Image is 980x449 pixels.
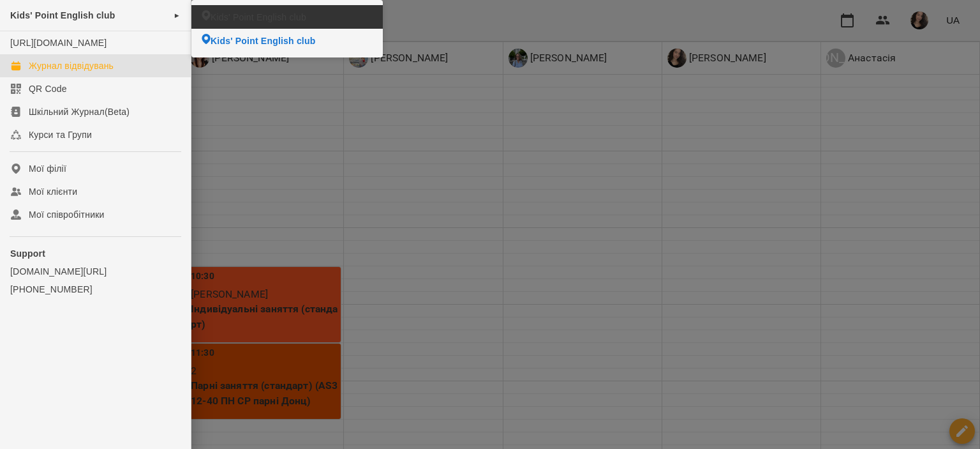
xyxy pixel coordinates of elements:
[10,247,181,260] p: Support
[211,11,306,24] span: Kids' Point English club
[10,10,115,20] span: Kids' Point English club
[29,208,105,221] div: Мої співробітники
[10,38,107,48] a: [URL][DOMAIN_NAME]
[29,82,67,95] div: QR Code
[29,128,92,141] div: Курси та Групи
[10,265,181,278] a: [DOMAIN_NAME][URL]
[10,283,181,296] a: [PHONE_NUMBER]
[29,105,130,118] div: Шкільний Журнал(Beta)
[174,10,181,20] span: ►
[29,185,77,198] div: Мої клієнти
[29,59,114,72] div: Журнал відвідувань
[211,34,315,47] span: Kids' Point English club
[29,162,66,175] div: Мої філії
